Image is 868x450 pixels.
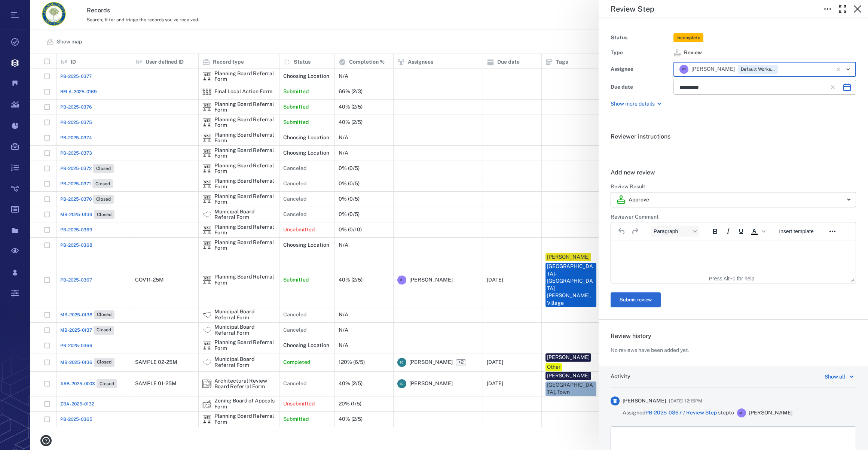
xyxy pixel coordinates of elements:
[611,373,630,380] h6: Activity
[840,80,855,95] button: Choose date, selected date is Nov 10, 2025
[651,226,699,237] button: Block Paragraph
[748,226,767,237] div: Text color Black
[611,148,612,155] span: .
[737,408,746,417] div: M T
[611,183,856,191] h6: Review Result
[17,5,32,12] span: Help
[611,48,670,58] div: Type
[691,66,735,73] span: [PERSON_NAME]
[722,226,734,237] button: Italic
[611,64,670,75] div: Assignee
[611,33,670,43] div: Status
[735,226,748,237] button: Underline
[825,372,845,381] div: Show all
[611,4,654,14] h5: Review Step
[826,226,839,237] button: Reveal or hide additional toolbar items
[776,226,817,237] button: Insert template
[654,228,690,234] span: Paragraph
[611,132,856,141] h6: Reviewer instructions
[850,1,865,16] button: Close
[611,240,856,274] iframe: Rich Text Area
[739,66,776,73] span: Default Workspace
[749,409,792,417] span: [PERSON_NAME]
[679,65,688,74] div: M T
[611,347,689,354] p: No reviews have been added yet.
[611,168,856,177] h6: Add new review
[779,228,814,234] span: Insert template
[611,292,661,307] button: Submit review
[843,64,853,75] button: Open
[675,35,702,41] span: Incomplete
[684,49,702,57] span: Review
[669,396,702,405] span: [DATE] 12:15PM
[851,275,855,282] div: Press the Up and Down arrow keys to resize the editor.
[833,64,844,75] button: Clear
[623,397,666,405] span: [PERSON_NAME]
[629,196,649,204] p: Approve
[611,213,856,221] h6: Reviewer Comment
[835,1,850,16] button: Toggle Fullscreen
[611,82,670,92] div: Due date
[693,276,771,282] div: Press Alt+0 for help
[615,226,628,237] button: Undo
[623,409,734,417] span: Assigned step to
[709,226,721,237] button: Bold
[629,226,641,237] button: Redo
[820,1,835,16] button: Toggle to Edit Boxes
[611,332,856,341] h6: Review history
[828,82,838,92] button: Clear value
[611,100,655,108] p: Show more details
[645,410,717,416] a: PB-2025-0367 / Review Step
